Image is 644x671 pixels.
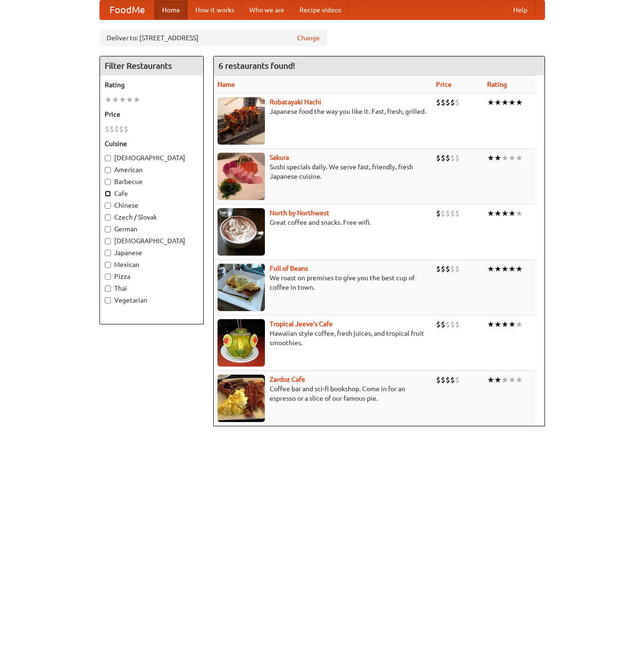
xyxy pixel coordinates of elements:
a: Price [436,81,452,88]
li: ★ [501,264,508,274]
a: Tropical Jeeve's Cafe [270,320,333,328]
li: $ [124,124,128,134]
li: $ [436,264,441,274]
label: Czech / Slovak [105,212,199,222]
h5: Rating [105,80,199,90]
li: ★ [105,94,112,105]
label: Pizza [105,272,199,281]
li: ★ [516,208,523,219]
p: Japanese food the way you like it. Fast, fresh, grilled. [218,107,429,116]
li: $ [114,124,119,134]
li: ★ [501,375,508,385]
input: Cafe [105,191,111,197]
li: ★ [508,208,516,219]
li: $ [436,153,441,163]
label: Japanese [105,248,199,257]
a: Change [297,33,320,43]
li: ★ [501,97,508,108]
li: $ [105,124,109,134]
a: Recipe videos [292,0,349,19]
li: ★ [516,97,523,108]
input: German [105,226,111,232]
b: Full of Beans [270,265,308,272]
li: ★ [508,264,516,274]
p: Great coffee and snacks. Free wifi. [218,218,429,227]
a: FoodMe [100,0,154,19]
label: [DEMOGRAPHIC_DATA] [105,153,199,163]
li: ★ [126,94,133,105]
li: ★ [494,319,501,330]
li: ★ [494,375,501,385]
li: $ [436,375,441,385]
li: ★ [119,94,126,105]
a: Home [154,0,188,19]
input: Vegetarian [105,297,111,303]
a: North by Northwest [270,209,329,217]
a: Help [506,0,535,19]
li: ★ [508,97,516,108]
input: American [105,167,111,173]
li: $ [119,124,124,134]
li: $ [441,375,445,385]
img: robatayaki.jpg [218,97,265,145]
li: $ [450,208,455,219]
input: Chinese [105,202,111,209]
input: Thai [105,285,111,292]
li: ★ [494,208,501,219]
li: ★ [487,97,494,108]
label: Vegetarian [105,295,199,305]
input: Mexican [105,262,111,268]
li: ★ [516,319,523,330]
li: $ [455,319,460,330]
li: ★ [508,319,516,330]
p: Coffee bar and sci-fi bookshop. Come in for an espresso or a slice of our famous pie. [218,384,429,403]
li: ★ [508,153,516,163]
img: north.jpg [218,208,265,256]
img: beans.jpg [218,264,265,311]
li: $ [455,208,460,219]
a: Robatayaki Hachi [270,98,321,106]
a: Zardoz Cafe [270,376,305,383]
li: ★ [133,94,140,105]
img: sakura.jpg [218,153,265,200]
div: Deliver to: [STREET_ADDRESS] [100,29,327,46]
li: $ [455,264,460,274]
li: ★ [487,375,494,385]
li: ★ [516,264,523,274]
li: ★ [112,94,119,105]
li: $ [450,97,455,108]
input: Japanese [105,250,111,256]
img: zardoz.jpg [218,375,265,422]
li: $ [445,264,450,274]
h5: Cuisine [105,139,199,148]
li: $ [455,153,460,163]
p: We roast on premises to give you the best cup of coffee in town. [218,273,429,292]
input: [DEMOGRAPHIC_DATA] [105,238,111,244]
li: ★ [487,208,494,219]
input: [DEMOGRAPHIC_DATA] [105,155,111,161]
li: ★ [487,319,494,330]
li: $ [445,319,450,330]
li: $ [450,375,455,385]
input: Barbecue [105,179,111,185]
b: Sakura [270,154,289,161]
ng-pluralize: 6 restaurants found! [218,61,295,70]
li: ★ [508,375,516,385]
label: American [105,165,199,175]
li: $ [445,208,450,219]
label: Thai [105,284,199,293]
input: Pizza [105,274,111,280]
li: ★ [516,375,523,385]
h4: Filter Restaurants [100,56,203,75]
li: ★ [501,153,508,163]
h5: Price [105,110,199,119]
li: ★ [501,319,508,330]
li: $ [450,153,455,163]
li: $ [441,319,445,330]
p: Sushi specials daily. We serve fast, friendly, fresh Japanese cuisine. [218,162,429,181]
li: $ [445,153,450,163]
